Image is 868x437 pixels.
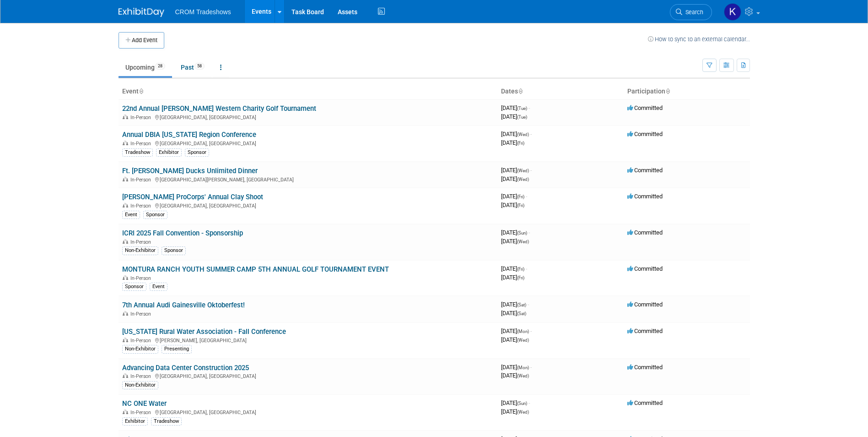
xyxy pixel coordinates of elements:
[517,338,529,343] span: (Wed)
[501,193,527,200] span: [DATE]
[530,364,532,371] span: -
[122,104,316,113] a: 22nd Annual [PERSON_NAME] Western Charity Golf Tournament
[627,364,663,371] span: Committed
[517,132,529,137] span: (Wed)
[122,202,494,209] div: [GEOGRAPHIC_DATA], [GEOGRAPHIC_DATA]
[122,283,146,291] div: Sponsor
[501,202,524,208] span: [DATE]
[517,177,529,182] span: (Wed)
[530,131,532,137] span: -
[122,399,167,408] a: NC ONE Water
[123,338,128,342] img: In-Person Event
[665,87,670,95] a: Sort by Participation Type
[501,238,529,245] span: [DATE]
[130,141,154,147] span: In-Person
[517,141,524,146] span: (Fri)
[627,328,663,334] span: Committed
[627,104,663,111] span: Committed
[119,84,497,99] th: Event
[517,401,527,406] span: (Sun)
[130,311,154,317] span: In-Person
[130,410,154,415] span: In-Person
[151,417,182,426] div: Tradeshow
[526,265,527,272] span: -
[526,193,527,200] span: -
[528,301,529,308] span: -
[122,328,286,336] a: [US_STATE] Rural Water Association - Fall Conference
[624,84,750,99] th: Participation
[517,311,526,316] span: (Sat)
[501,408,529,415] span: [DATE]
[627,399,663,406] span: Committed
[130,275,154,281] span: In-Person
[517,365,529,370] span: (Mon)
[123,373,128,378] img: In-Person Event
[123,410,128,414] img: In-Person Event
[627,167,663,174] span: Committed
[123,311,128,316] img: In-Person Event
[122,211,140,219] div: Event
[627,131,663,137] span: Committed
[122,408,494,415] div: [GEOGRAPHIC_DATA], [GEOGRAPHIC_DATA]
[174,59,211,76] a: Past58
[122,372,494,379] div: [GEOGRAPHIC_DATA], [GEOGRAPHIC_DATA]
[123,177,128,181] img: In-Person Event
[130,338,154,344] span: In-Person
[122,229,243,237] a: ICRI 2025 Fall Convention - Sponsorship
[162,246,186,255] div: Sponsor
[122,148,153,157] div: Tradeshow
[627,229,663,236] span: Committed
[501,274,524,281] span: [DATE]
[123,275,128,280] img: In-Person Event
[501,301,529,308] span: [DATE]
[518,87,523,95] a: Sort by Start Date
[143,211,167,219] div: Sponsor
[139,87,143,95] a: Sort by Event Name
[501,372,529,379] span: [DATE]
[517,275,524,280] span: (Fri)
[122,167,258,175] a: Ft. [PERSON_NAME] Ducks Unlimited Dinner
[122,417,148,426] div: Exhibitor
[530,328,532,334] span: -
[156,148,182,157] div: Exhibitor
[123,239,128,244] img: In-Person Event
[501,336,529,343] span: [DATE]
[724,3,741,21] img: Katy Robinson
[123,141,128,145] img: In-Person Event
[122,381,158,389] div: Non-Exhibitor
[185,148,209,157] div: Sponsor
[122,113,494,120] div: [GEOGRAPHIC_DATA], [GEOGRAPHIC_DATA]
[501,310,526,317] span: [DATE]
[175,8,231,16] span: CROM Tradeshows
[130,115,154,120] span: In-Person
[501,113,527,120] span: [DATE]
[517,410,529,415] span: (Wed)
[627,301,663,308] span: Committed
[501,167,532,174] span: [DATE]
[122,193,263,201] a: [PERSON_NAME] ProCorps' Annual Clay Shoot
[528,229,530,236] span: -
[122,246,158,255] div: Non-Exhibitor
[517,230,527,235] span: (Sun)
[123,203,128,208] img: In-Person Event
[517,302,526,307] span: (Sat)
[122,345,158,353] div: Non-Exhibitor
[122,139,494,147] div: [GEOGRAPHIC_DATA], [GEOGRAPHIC_DATA]
[517,239,529,244] span: (Wed)
[122,131,256,139] a: Annual DBIA [US_STATE] Region Conference
[501,139,524,146] span: [DATE]
[130,239,154,245] span: In-Person
[130,203,154,209] span: In-Person
[123,115,128,119] img: In-Person Event
[501,399,530,406] span: [DATE]
[682,9,703,16] span: Search
[194,63,205,70] span: 58
[501,265,527,272] span: [DATE]
[119,59,172,76] a: Upcoming28
[530,167,532,174] span: -
[517,267,524,272] span: (Fri)
[517,168,529,173] span: (Wed)
[122,301,245,309] a: 7th Annual Audi Gainesville Oktoberfest!
[501,131,532,137] span: [DATE]
[528,104,530,111] span: -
